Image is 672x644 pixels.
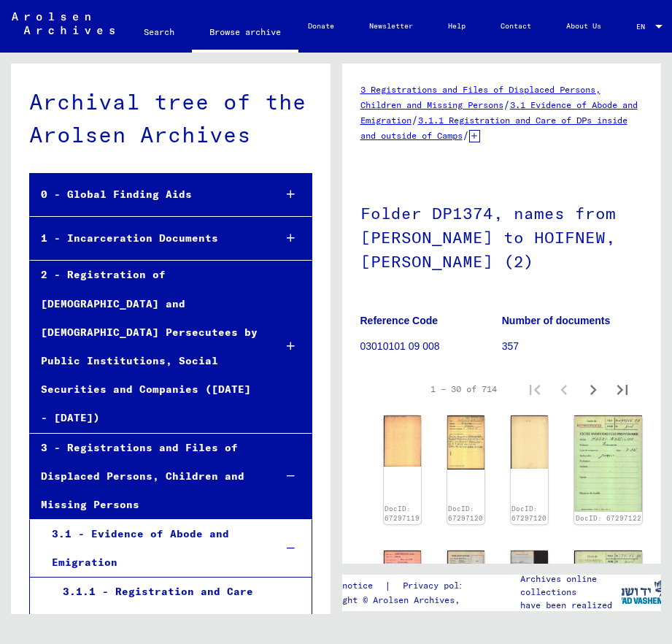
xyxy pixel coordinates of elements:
[385,505,420,523] a: DocID: 67297119
[192,15,298,53] a: Browse archive
[576,514,641,522] a: DocID: 67297122
[360,115,627,141] a: 3.1.1 Registration and Care of DPs inside and outside of Camps
[502,315,611,326] b: Number of documents
[447,551,484,605] img: 001.jpg
[312,578,492,594] div: |
[30,224,263,253] div: 1 - Incarceration Documents
[384,551,421,605] img: 002.jpg
[608,375,637,404] button: Last page
[412,113,418,126] span: /
[549,375,579,404] button: Previous page
[30,434,263,520] div: 3 - Registrations and Files of Displaced Persons, Children and Missing Persons
[463,129,469,142] span: /
[502,339,643,354] p: 357
[391,578,492,594] a: Privacy policy
[503,98,510,111] span: /
[511,551,548,585] img: 002.jpg
[360,339,501,354] p: 03010101 09 008
[430,383,497,396] div: 1 – 30 of 714
[30,261,263,432] div: 2 - Registration of [DEMOGRAPHIC_DATA] and [DEMOGRAPHIC_DATA] Persecutees by Public Institutions,...
[520,375,549,404] button: First page
[574,415,642,512] img: 001.jpg
[126,15,192,50] a: Search
[520,559,621,599] p: The Arolsen Archives online collections
[29,85,312,151] div: Archival tree of the Arolsen Archives
[636,23,652,31] span: EN
[511,415,548,469] img: 002.jpg
[30,180,263,209] div: 0 - Global Finding Aids
[360,84,600,110] a: 3 Registrations and Files of Displaced Persons, Children and Missing Persons
[483,9,549,44] a: Contact
[614,574,669,610] img: yv_logo.png
[312,578,385,594] a: Legal notice
[352,9,430,44] a: Newsletter
[447,415,484,469] img: 001.jpg
[384,415,421,467] img: 002.jpg
[579,375,608,404] button: Next page
[511,505,547,523] a: DocID: 67297120
[360,180,644,292] h1: Folder DP1374, names from [PERSON_NAME] to HOIFNEW, [PERSON_NAME] (2)
[312,594,492,607] p: Copyright © Arolsen Archives, 2021
[448,505,483,523] a: DocID: 67297120
[549,9,619,44] a: About Us
[430,9,483,44] a: Help
[12,12,115,34] img: Arolsen_neg.svg
[290,9,352,44] a: Donate
[520,599,621,625] p: have been realized in partnership with
[41,520,263,577] div: 3.1 - Evidence of Abode and Emigration
[360,315,439,326] b: Reference Code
